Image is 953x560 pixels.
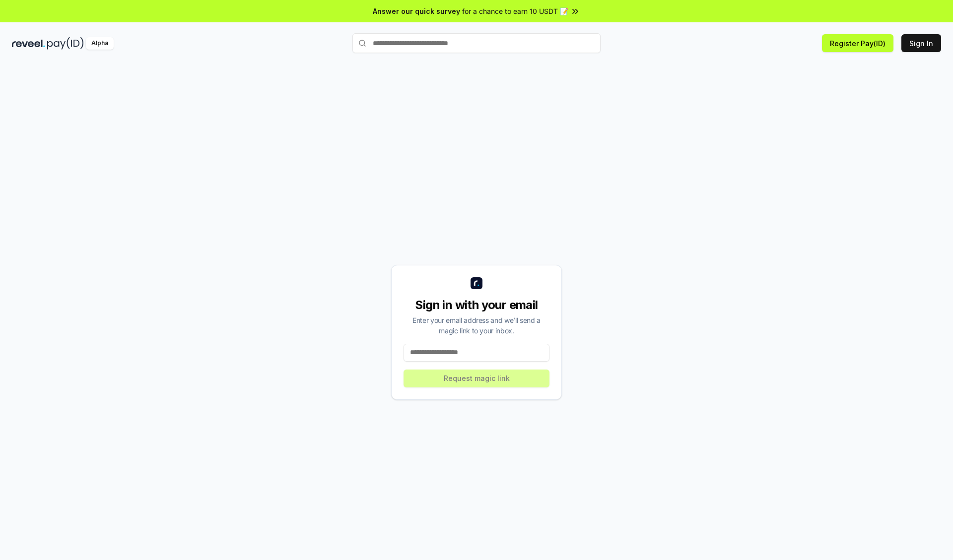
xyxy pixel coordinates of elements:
div: Sign in with your email [404,297,549,313]
button: Register Pay(ID) [822,34,893,52]
div: Alpha [86,37,114,50]
button: Sign In [901,34,941,52]
img: reveel_dark [12,37,45,50]
span: for a chance to earn 10 USDT 📝 [462,6,568,16]
span: Answer our quick survey [373,6,460,16]
img: pay_id [47,37,84,50]
div: Enter your email address and we’ll send a magic link to your inbox. [404,315,549,336]
img: logo_small [471,277,482,289]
